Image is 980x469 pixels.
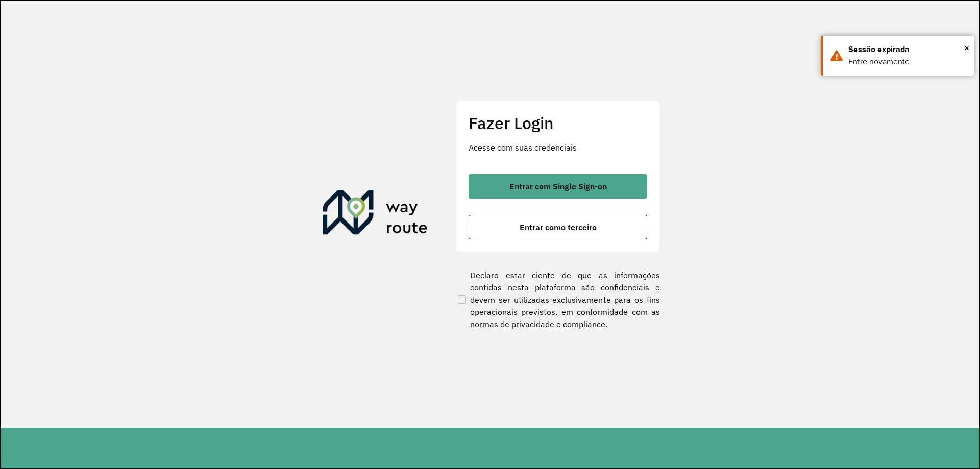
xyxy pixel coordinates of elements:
span: Entrar com Single Sign-on [509,182,607,190]
span: × [964,40,969,56]
button: button [469,215,647,239]
button: button [469,174,647,199]
label: Declaro estar ciente de que as informações contidas nesta plataforma são confidenciais e devem se... [456,269,660,330]
p: Acesse com suas credenciais [469,141,647,154]
h2: Fazer Login [469,113,647,133]
span: Entrar como terceiro [520,223,597,231]
div: Sessão expirada [848,43,966,56]
img: Roteirizador AmbevTech [323,190,428,239]
div: Entre novamente [848,56,966,68]
button: Close [964,40,969,56]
